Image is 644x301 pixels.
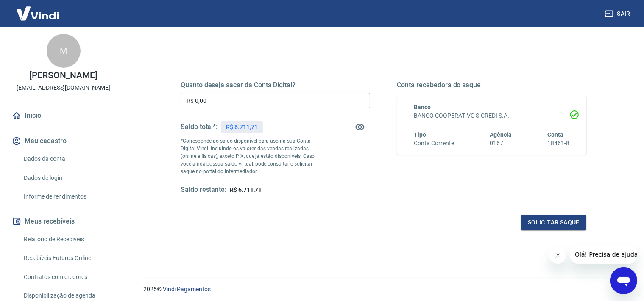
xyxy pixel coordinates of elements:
[181,137,323,175] p: *Corresponde ao saldo disponível para uso na sua Conta Digital Vindi. Incluindo os valores das ve...
[47,34,81,68] div: M
[163,286,211,293] a: Vindi Pagamentos
[414,111,570,120] h6: BANCO COOPERATIVO SICREDI S.A.
[20,188,117,205] a: Informe de rendimentos
[490,131,512,138] span: Agência
[181,185,226,194] h5: Saldo restante:
[10,106,117,125] a: Início
[181,81,370,89] h5: Quanto deseja sacar da Conta Digital?
[521,215,586,230] button: Solicitar saque
[414,139,454,148] h6: Conta Corrente
[5,6,71,13] span: Olá! Precisa de ajuda?
[414,104,431,110] span: Banco
[181,123,217,131] h5: Saldo total*:
[17,83,110,92] p: [EMAIL_ADDRESS][DOMAIN_NAME]
[547,139,569,148] h6: 18461-8
[20,150,117,168] a: Dados da conta
[10,0,65,26] img: Vindi
[20,249,117,267] a: Recebíveis Futuros Online
[397,81,587,89] h5: Conta recebedora do saque
[230,186,261,193] span: R$ 6.711,71
[226,123,257,132] p: R$ 6.711,71
[610,267,637,294] iframe: Botão para abrir a janela de mensagens
[29,71,97,80] p: [PERSON_NAME]
[20,169,117,187] a: Dados de login
[547,131,563,138] span: Conta
[490,139,512,148] h6: 0167
[10,212,117,231] button: Meus recebíveis
[603,6,634,22] button: Sair
[549,247,566,264] iframe: Fechar mensagem
[414,131,427,138] span: Tipo
[20,231,117,248] a: Relatório de Recebíveis
[143,285,624,294] p: 2025 ©
[20,268,117,286] a: Contratos com credores
[570,245,637,264] iframe: Mensagem da empresa
[10,132,117,150] button: Meu cadastro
